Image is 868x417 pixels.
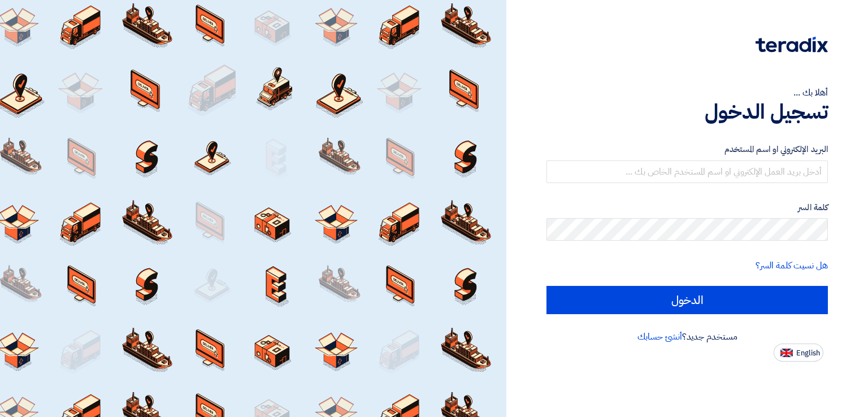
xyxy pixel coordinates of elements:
[546,330,828,344] div: مستخدم جديد؟
[774,344,823,362] button: English
[546,160,828,183] input: أدخل بريد العمل الإلكتروني او اسم المستخدم الخاص بك ...
[546,143,828,156] label: البريد الإلكتروني او اسم المستخدم
[756,37,828,53] img: Teradix logo
[637,330,682,344] a: أنشئ حسابك
[546,286,828,314] input: الدخول
[780,349,793,357] img: en-US.png
[546,86,828,99] div: أهلا بك ...
[756,259,828,272] a: هل نسيت كلمة السر؟
[546,201,828,214] label: كلمة السر
[796,349,820,357] span: English
[546,99,828,124] h1: تسجيل الدخول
